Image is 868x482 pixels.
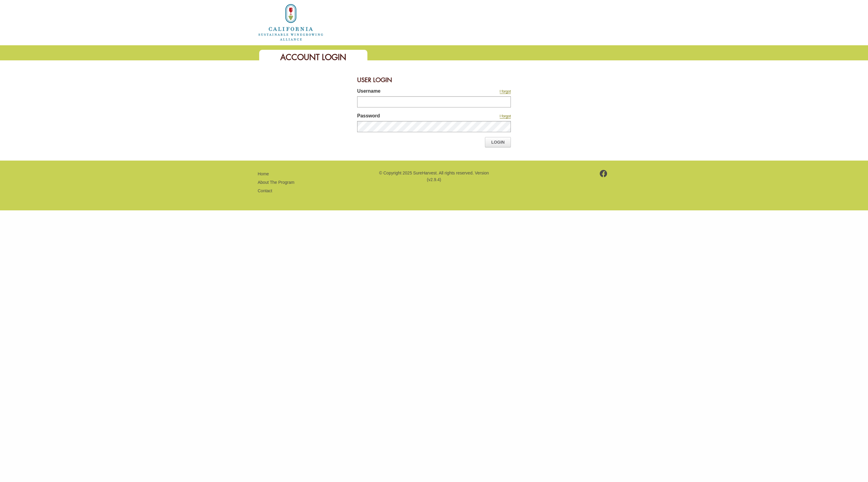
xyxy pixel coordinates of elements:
[280,52,346,62] span: Account Login
[357,88,457,96] label: Username
[500,114,511,119] a: I forgot
[600,170,607,177] img: footer-facebook.png
[258,171,269,176] a: Home
[500,89,511,94] a: I forgot
[378,170,490,183] p: © Copyright 2025 SureHarvest. All rights reserved. Version (v2.9.4)
[258,180,294,185] a: About The Program
[357,72,511,88] div: User Login
[357,112,457,121] label: Password
[258,3,324,42] img: logo_cswa2x.png
[258,19,324,24] a: Home
[258,188,272,193] a: Contact
[485,137,511,147] a: Login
